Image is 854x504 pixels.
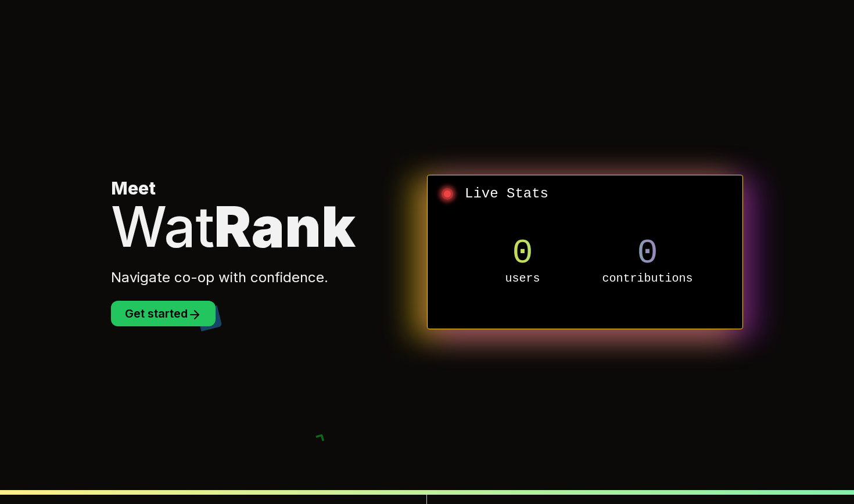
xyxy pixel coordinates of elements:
[111,268,427,287] p: Navigate co-op with confidence.
[111,308,216,320] a: Get started
[111,301,216,326] button: Get started
[437,185,733,203] h2: Live Stats
[111,193,214,260] span: Wat
[585,271,710,287] p: contributions
[585,236,710,271] p: 0
[214,193,356,260] span: Rank
[460,271,585,287] p: users
[460,236,585,271] p: 0
[111,178,427,254] h1: Meet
